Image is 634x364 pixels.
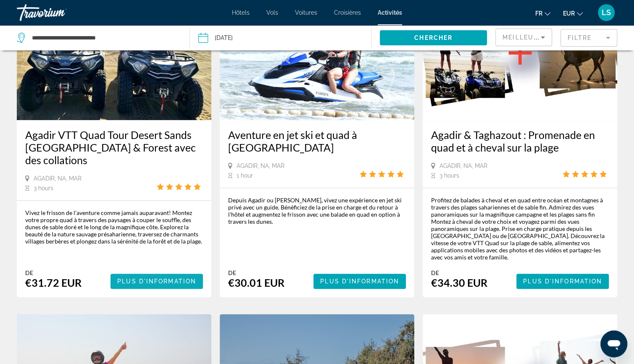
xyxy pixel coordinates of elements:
button: Plus d'information [110,274,203,289]
a: Agadir VTT Quad Tour Desert Sands [GEOGRAPHIC_DATA] & Forest avec des collations [25,128,203,166]
div: €30.01 EUR [228,276,284,289]
span: Agadir, NA, MAR [439,162,487,169]
button: Plus d'information [516,274,609,289]
span: Agadir, NA, MAR [237,162,284,169]
span: Agadir, NA, MAR [34,175,82,182]
button: User Menu [595,4,617,21]
button: Plus d'information [313,274,406,289]
button: Chercher [380,30,487,45]
button: Change currency [563,7,583,19]
div: De [228,269,284,276]
iframe: Bouton de lancement de la fenêtre de messagerie [600,330,627,357]
span: 3 hours [439,172,459,179]
button: Date: Sep 23, 2025 [198,25,371,50]
button: Change language [535,7,550,19]
a: Vols [266,9,278,16]
div: €31.72 EUR [25,276,82,289]
a: Aventure en jet ski et quad à [GEOGRAPHIC_DATA] [228,128,406,154]
a: Croisières [334,9,361,16]
span: Plus d'information [320,278,399,285]
span: fr [535,10,542,17]
a: Travorium [17,2,101,24]
mat-select: Sort by [502,32,545,42]
div: €34.30 EUR [431,276,487,289]
div: De [431,269,487,276]
span: Meilleures ventes [502,34,578,41]
a: Voitures [295,9,317,16]
span: 3 hours [34,185,53,191]
span: LS [602,8,611,17]
span: Plus d'information [117,278,196,285]
span: Chercher [414,34,452,41]
a: Activités [378,9,402,16]
button: Filter [560,29,617,47]
span: Plus d'information [523,278,602,285]
div: De [25,269,82,276]
a: Agadir & Taghazout : Promenade en quad et à cheval sur la plage [431,128,609,154]
span: 1 hour [237,172,253,179]
div: Depuis Agadir ou [PERSON_NAME], vivez une expérience en jet ski privé avec un guide. Bénéficiez d... [228,196,406,225]
div: Vivez le frisson de l'aventure comme jamais auparavant! Montez votre propre quad à travers des pa... [25,209,203,245]
span: EUR [563,10,575,17]
a: Hôtels [232,9,250,16]
div: Profitez de balades à cheval et en quad entre océan et montagnes à travers des plages sahariennes... [431,196,609,261]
